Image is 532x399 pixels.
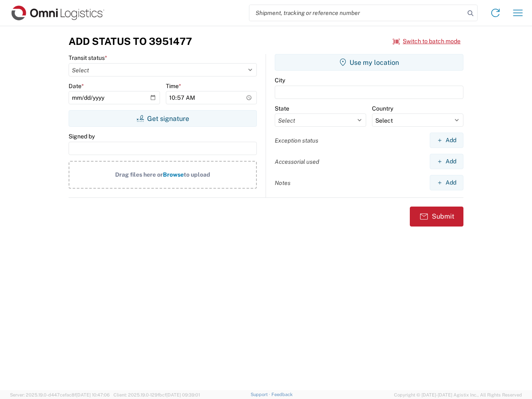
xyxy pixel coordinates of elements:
[10,392,110,397] span: Server: 2025.19.0-d447cefac8f
[275,76,285,84] label: City
[394,391,522,399] span: Copyright © [DATE]-[DATE] Agistix Inc., All Rights Reserved
[69,35,192,47] h3: Add Status to 3951477
[430,154,463,169] button: Add
[275,158,319,165] label: Accessorial used
[113,392,200,397] span: Client: 2025.19.0-129fbcf
[251,392,271,397] a: Support
[410,207,463,227] button: Submit
[275,137,318,144] label: Exception status
[69,133,95,140] label: Signed by
[275,54,463,71] button: Use my location
[69,110,257,127] button: Get signature
[393,34,461,48] button: Switch to batch mode
[69,82,84,90] label: Date
[249,5,465,21] input: Shipment, tracking or reference number
[430,133,463,148] button: Add
[166,392,200,397] span: [DATE] 09:39:01
[372,105,393,112] label: Country
[115,171,163,178] span: Drag files here or
[166,82,181,90] label: Time
[69,54,107,62] label: Transit status
[184,171,210,178] span: to upload
[163,171,184,178] span: Browse
[430,175,463,190] button: Add
[275,105,289,112] label: State
[275,179,291,187] label: Notes
[76,392,110,397] span: [DATE] 10:47:06
[271,392,293,397] a: Feedback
